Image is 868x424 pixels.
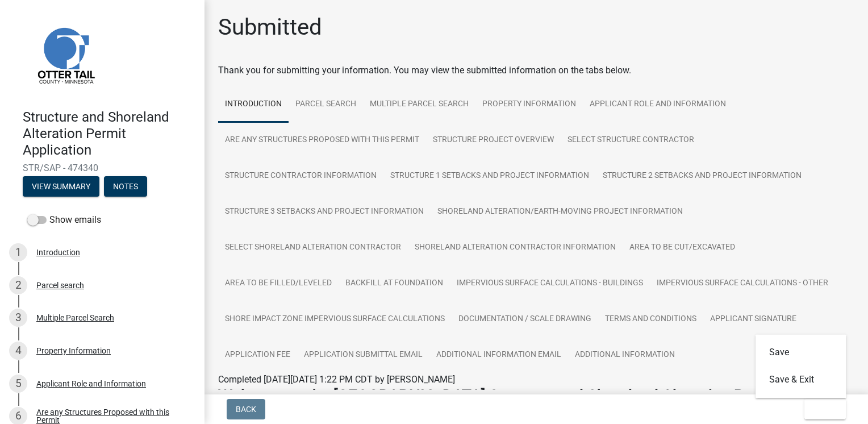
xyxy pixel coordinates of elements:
[756,334,846,398] div: Exit
[218,301,452,338] a: Shore Impact Zone Impervious Surface Calculations
[598,301,703,338] a: Terms and Conditions
[756,366,846,393] button: Save & Exit
[236,405,256,414] span: Back
[297,337,429,373] a: Application Submittal Email
[218,64,854,77] div: Thank you for submitting your information. You may view the submitted information on the tabs below.
[218,374,455,385] span: Completed [DATE][DATE] 1:22 PM CDT by [PERSON_NAME]
[218,230,408,266] a: Select Shoreland Alteration contractor
[23,163,182,173] span: STR/SAP - 474340
[23,109,195,158] h4: Structure and Shoreland Alteration Permit Application
[9,342,27,360] div: 4
[9,276,27,294] div: 2
[218,86,289,123] a: Introduction
[104,176,147,197] button: Notes
[452,301,598,338] a: Documentation / Scale Drawing
[218,265,339,302] a: Area to be Filled/Leveled
[289,86,363,123] a: Parcel search
[623,230,742,266] a: Area to be Cut/Excavated
[104,183,147,192] wm-modal-confirm: Notes
[227,399,265,419] button: Back
[804,399,846,419] button: Exit
[383,158,596,194] a: Structure 1 Setbacks and project information
[23,12,108,97] img: Otter Tail County, Minnesota
[36,248,80,256] div: Introduction
[36,408,186,424] div: Are any Structures Proposed with this Permit
[429,337,568,373] a: Additional Information Email
[408,230,623,266] a: Shoreland Alteration Contractor Information
[756,339,846,366] button: Save
[23,183,99,192] wm-modal-confirm: Summary
[568,337,682,373] a: Additional Information
[36,347,111,355] div: Property Information
[9,243,27,261] div: 1
[36,314,114,322] div: Multiple Parcel Search
[36,380,146,388] div: Applicant Role and Information
[339,265,450,302] a: Backfill at foundation
[450,265,650,302] a: Impervious Surface Calculations - Buildings
[218,194,431,230] a: Structure 3 Setbacks and project information
[36,281,84,289] div: Parcel search
[813,405,830,414] span: Exit
[596,158,808,194] a: Structure 2 Setbacks and project information
[561,122,701,159] a: Select Structure Contractor
[650,265,835,302] a: Impervious Surface Calculations - Other
[583,86,733,123] a: Applicant Role and Information
[27,213,101,227] label: Show emails
[218,337,297,373] a: Application Fee
[218,158,383,194] a: Structure Contractor Information
[703,301,803,338] a: Applicant Signature
[9,309,27,327] div: 3
[218,122,426,159] a: Are any Structures Proposed with this Permit
[363,86,475,123] a: Multiple Parcel Search
[431,194,690,230] a: Shoreland Alteration/Earth-Moving Project Information
[23,176,99,197] button: View Summary
[426,122,561,159] a: Structure Project Overview
[475,86,583,123] a: Property Information
[9,375,27,393] div: 5
[218,14,322,41] h1: Submitted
